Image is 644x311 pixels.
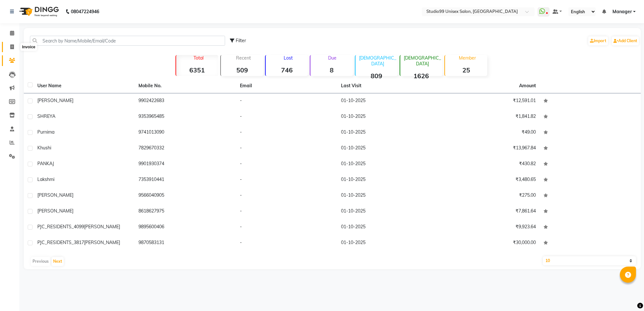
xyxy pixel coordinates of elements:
p: Member [448,55,487,61]
td: - [236,93,337,109]
td: 01-10-2025 [337,109,438,125]
div: Invoice [20,43,37,51]
p: [DEMOGRAPHIC_DATA] [403,55,442,67]
span: Manager [612,8,632,15]
span: PANKAJ [37,161,54,166]
td: 01-10-2025 [337,172,438,188]
th: User Name [33,79,135,93]
span: SHREYA [37,113,55,119]
p: [DEMOGRAPHIC_DATA] [358,55,398,67]
td: 9902422683 [135,93,236,109]
th: Mobile No. [135,79,236,93]
td: ₹9,923.64 [438,220,539,235]
td: 01-10-2025 [337,235,438,251]
th: Last Visit [337,79,438,93]
strong: 509 [221,66,263,74]
strong: 746 [266,66,308,74]
strong: 8 [310,66,353,74]
td: - [236,188,337,204]
td: ₹3,480.65 [438,172,539,188]
td: 01-10-2025 [337,125,438,141]
span: [PERSON_NAME] [84,240,120,245]
td: ₹430.82 [438,156,539,172]
td: 9901930374 [135,156,236,172]
strong: 1626 [400,72,442,80]
td: ₹7,861.64 [438,204,539,220]
span: Filter [236,38,246,43]
p: Due [312,55,353,61]
span: [PERSON_NAME] [37,208,73,214]
td: 7353910441 [135,172,236,188]
a: Add Client [612,36,639,45]
td: ₹12,591.01 [438,93,539,109]
td: - [236,125,337,141]
td: 9741013090 [135,125,236,141]
b: 08047224946 [71,3,99,21]
input: Search by Name/Mobile/Email/Code [30,36,225,46]
img: logo [16,3,61,21]
span: PJC_RESIDENTS_3817 [37,240,84,245]
td: 9353965485 [135,109,236,125]
strong: 6351 [176,66,218,74]
span: [PERSON_NAME] [37,192,73,198]
td: - [236,235,337,251]
p: Recent [223,55,263,61]
span: Lakshmi [37,176,54,182]
td: 01-10-2025 [337,141,438,156]
span: [PERSON_NAME] [37,98,73,103]
strong: 25 [445,66,487,74]
td: 01-10-2025 [337,93,438,109]
td: 01-10-2025 [337,220,438,235]
td: - [236,109,337,125]
button: Next [52,257,64,266]
td: - [236,156,337,172]
td: 9895600406 [135,220,236,235]
td: 01-10-2025 [337,204,438,220]
td: ₹1,841.82 [438,109,539,125]
td: 8618627975 [135,204,236,220]
td: 9566040905 [135,188,236,204]
strong: 809 [355,72,398,80]
td: ₹13,967.84 [438,141,539,156]
td: ₹30,000.00 [438,235,539,251]
p: Lost [268,55,308,61]
a: Import [588,36,608,45]
td: 7829670332 [135,141,236,156]
span: Purnima [37,129,54,135]
p: Total [179,55,218,61]
td: - [236,204,337,220]
span: PJC_RESIDENTS_4099 [37,224,84,230]
td: 01-10-2025 [337,188,438,204]
td: - [236,172,337,188]
span: [PERSON_NAME] [84,224,120,230]
th: Amount [515,79,540,93]
td: 01-10-2025 [337,156,438,172]
td: ₹49.00 [438,125,539,141]
td: 9870583131 [135,235,236,251]
td: ₹275.00 [438,188,539,204]
span: khushi [37,145,51,151]
th: Email [236,79,337,93]
td: - [236,220,337,235]
td: - [236,141,337,156]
